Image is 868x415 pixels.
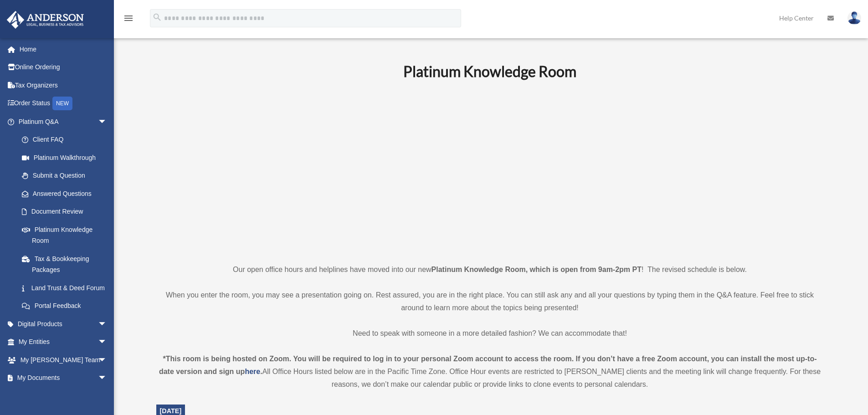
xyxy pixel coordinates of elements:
iframe: 231110_Toby_KnowledgeRoom [353,92,627,246]
a: Submit a Question [13,167,121,185]
a: Online Ordering [6,58,121,77]
a: Platinum Walkthrough [13,149,121,167]
a: Order StatusNEW [6,94,121,113]
a: Tax & Bookkeeping Packages [13,250,121,279]
a: My [PERSON_NAME] Teamarrow_drop_down [6,351,121,369]
a: My Entitiesarrow_drop_down [6,333,121,351]
a: here [245,368,260,375]
a: Portal Feedback [13,297,121,315]
strong: *This room is being hosted on Zoom. You will be required to log in to your personal Zoom account ... [159,355,817,375]
a: Digital Productsarrow_drop_down [6,315,121,333]
img: User Pic [847,11,861,25]
a: My Documentsarrow_drop_down [6,369,121,387]
a: menu [123,16,134,24]
b: Platinum Knowledge Room [403,62,576,80]
a: Answered Questions [13,184,121,203]
p: Need to speak with someone in a more detailed fashion? We can accommodate that! [156,327,824,340]
p: Our open office hours and helplines have moved into our new ! The revised schedule is below. [156,263,824,276]
span: arrow_drop_down [98,351,116,369]
i: search [152,12,162,22]
a: Tax Organizers [6,76,121,94]
img: Anderson Advisors Platinum Portal [4,11,87,29]
span: [DATE] [160,407,182,415]
span: arrow_drop_down [98,333,116,352]
span: arrow_drop_down [98,113,116,131]
a: Platinum Q&Aarrow_drop_down [6,113,121,131]
a: Platinum Knowledge Room [13,220,116,250]
a: Land Trust & Deed Forum [13,279,121,297]
a: Home [6,40,121,58]
span: arrow_drop_down [98,369,116,388]
div: NEW [52,97,72,110]
i: menu [123,13,134,24]
a: Client FAQ [13,131,121,149]
span: arrow_drop_down [98,315,116,333]
a: Document Review [13,203,121,221]
div: All Office Hours listed below are in the Pacific Time Zone. Office Hour events are restricted to ... [156,353,824,391]
p: When you enter the room, you may see a presentation going on. Rest assured, you are in the right ... [156,289,824,314]
strong: . [260,368,262,375]
strong: Platinum Knowledge Room, which is open from 9am-2pm PT [431,266,642,273]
